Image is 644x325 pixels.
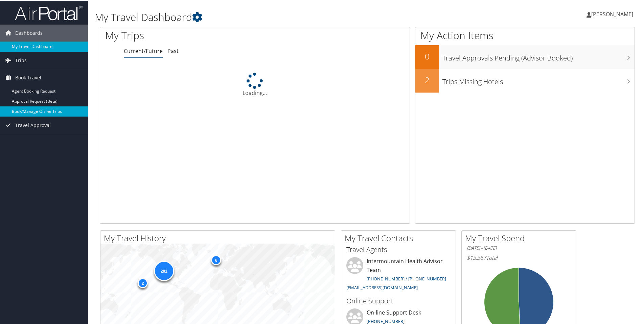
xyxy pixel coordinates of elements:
[346,284,418,290] a: [EMAIL_ADDRESS][DOMAIN_NAME]
[15,116,51,133] span: Travel Approval
[138,277,148,287] div: 2
[415,74,439,85] h2: 2
[100,72,410,96] div: Loading...
[346,244,451,254] h3: Travel Agents
[15,51,27,68] span: Trips
[586,3,640,24] a: [PERSON_NAME]
[124,47,163,54] a: Current/Future
[15,24,43,41] span: Dashboards
[442,49,635,62] h3: Travel Approvals Pending (Advisor Booked)
[467,253,571,261] h6: Total
[346,296,451,305] h3: Online Support
[345,232,456,243] h2: My Travel Contacts
[591,10,633,17] span: [PERSON_NAME]
[95,9,458,24] h1: My Travel Dashboard
[367,318,405,324] a: [PHONE_NUMBER]
[442,73,635,86] h3: Trips Missing Hotels
[105,28,276,42] h1: My Trips
[467,244,571,251] h6: [DATE] - [DATE]
[415,68,635,92] a: 2Trips Missing Hotels
[415,45,635,68] a: 0Travel Approvals Pending (Advisor Booked)
[211,254,221,264] div: 6
[15,69,41,85] span: Book Travel
[343,256,454,293] li: Intermountain Health Advisor Team
[167,47,179,54] a: Past
[415,50,439,61] h2: 0
[15,4,83,20] img: airportal-logo.png
[104,232,335,243] h2: My Travel History
[367,275,446,281] a: [PHONE_NUMBER] / [PHONE_NUMBER]
[467,253,486,261] span: $13,367
[154,260,174,280] div: 201
[415,28,635,42] h1: My Action Items
[465,232,576,243] h2: My Travel Spend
